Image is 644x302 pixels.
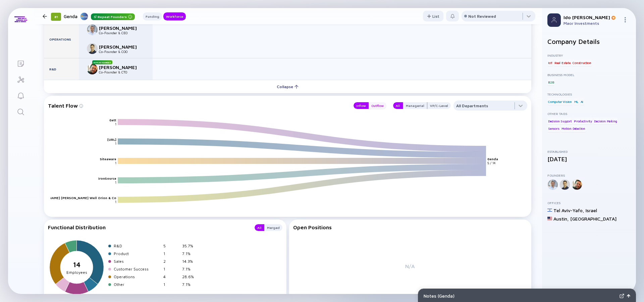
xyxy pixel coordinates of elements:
div: Business Model [547,73,631,77]
div: Sensors [547,125,560,132]
div: [PERSON_NAME] [99,44,143,50]
tspan: Employees [66,270,87,275]
text: ironSource [98,176,116,180]
text: 5 / 14 [487,161,495,165]
button: Merged [264,224,282,231]
text: 1 [115,180,116,184]
div: Decision Support [547,118,573,124]
div: Technologies [547,92,631,96]
div: 7.1% [182,251,198,256]
div: 81 [51,13,61,21]
div: Genda [64,12,135,20]
div: Repeat Founders [91,13,135,20]
div: Productivity [573,118,593,124]
div: Inflow [354,102,369,109]
div: Construction [572,59,592,66]
div: All [393,102,403,109]
div: Talent Flow [48,101,347,111]
button: Collapse [44,80,531,93]
div: B2B [547,79,554,85]
text: 1 [115,141,116,145]
button: Funding [143,12,162,20]
div: Workforce [163,13,186,20]
div: Decision Making [593,118,618,124]
text: Genda [487,157,498,161]
img: United States Flag [547,216,552,221]
h2: Company Details [547,38,631,45]
div: Not Reviewed [468,14,496,19]
div: IoT [547,59,553,66]
div: Co-Founder & COO [99,50,143,54]
img: Expand Notes [620,294,624,298]
a: Reminders [8,87,33,103]
div: Funding [143,13,162,20]
div: R&D [114,243,161,248]
div: [PERSON_NAME] [99,25,143,31]
img: Erez Dror picture [87,24,98,35]
div: Operations [114,274,161,279]
div: Notes ( Genda ) [424,293,617,299]
div: Offices [547,201,631,205]
text: 1 [115,161,116,165]
div: Real Estate [554,59,571,66]
div: Motion Detection [561,125,586,132]
div: Tel Aviv-Yafo , [553,207,584,213]
div: Product [114,251,161,256]
div: Other Tags [547,112,631,116]
div: Sales [114,259,161,264]
div: Israel [586,207,597,213]
div: [GEOGRAPHIC_DATA] [570,216,616,222]
div: N/A [293,236,528,297]
button: Outflow [369,102,386,109]
div: [DATE] [547,156,631,163]
a: Investor Map [8,71,33,87]
img: Eyal Kulik picture [87,43,98,54]
div: 1 [163,282,179,287]
div: ML [574,98,579,105]
div: 5 [163,243,179,248]
a: Lists [8,55,33,71]
img: Profile Picture [547,13,561,27]
button: All [255,224,264,231]
div: 4 [163,274,179,279]
div: Open Positions [293,224,528,230]
div: 35.7% [182,243,198,248]
div: Co-Founder & CTO [99,70,143,74]
img: Open Notes [627,294,630,298]
div: [PERSON_NAME] [99,64,143,70]
img: Israel Flag [547,208,552,213]
div: Other [114,282,161,287]
div: 1 [163,266,179,271]
img: Menu [623,17,628,22]
div: 2 [163,259,179,264]
text: 1 [115,122,116,126]
div: Customer Success [114,266,161,271]
div: Founders [547,173,631,177]
button: Managerial [403,102,427,109]
div: Collapse [273,81,303,92]
div: List [423,11,443,21]
div: 1 [163,251,179,256]
div: Maor Investments [563,21,620,26]
button: VP/C-Level [427,102,451,109]
div: 14.3% [182,259,198,264]
div: AI [580,98,584,105]
tspan: 14 [73,261,80,269]
div: Operations [44,20,79,58]
text: Gett [109,118,116,122]
div: Austin , [553,216,569,222]
div: Functional Distribution [48,224,248,231]
div: R&D [44,58,79,80]
div: 28.6% [182,274,198,279]
div: Managerial [403,102,427,109]
text: [URL] [107,137,116,141]
div: 7.1% [182,266,198,271]
div: Co-Founder & CEO [99,31,143,35]
text: 1 [115,200,116,204]
div: Established [547,149,631,154]
a: Search [8,103,33,119]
